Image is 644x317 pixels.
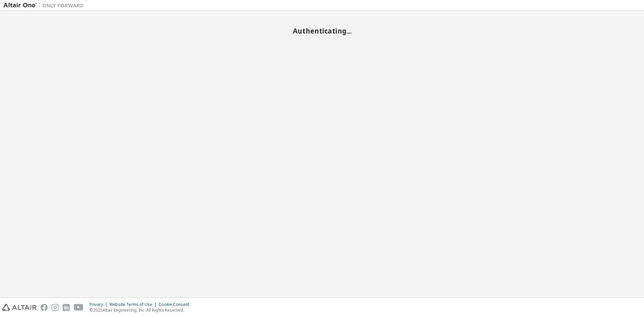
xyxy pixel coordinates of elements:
[2,304,37,311] img: altair_logo.svg
[63,304,70,311] img: linkedin.svg
[3,2,87,9] img: Altair One
[159,302,193,307] div: Cookie Consent
[3,27,641,35] h2: Authenticating...
[90,302,109,307] div: Privacy
[90,307,193,313] p: © 2025 Altair Engineering, Inc. All Rights Reserved.
[109,302,159,307] div: Website Terms of Use
[52,304,59,311] img: instagram.svg
[41,304,48,311] img: facebook.svg
[74,304,84,311] img: youtube.svg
